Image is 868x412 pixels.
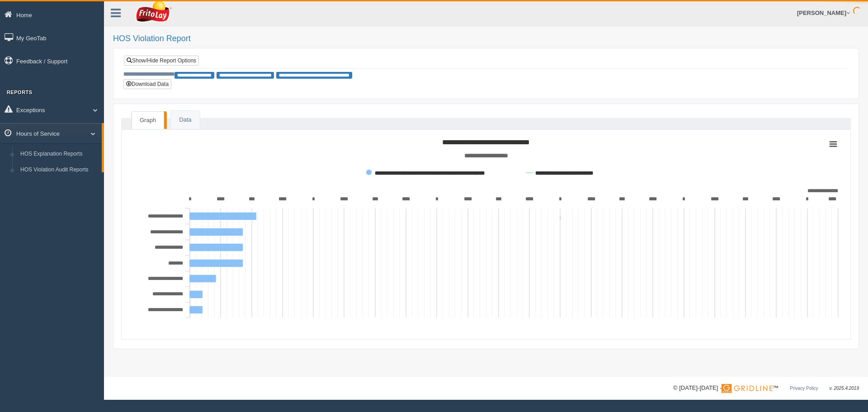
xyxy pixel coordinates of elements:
h2: HOS Violation Report [113,34,859,43]
button: Download Data [123,79,171,89]
span: v. 2025.4.2019 [830,386,859,391]
img: Gridline [722,384,773,393]
div: © [DATE]-[DATE] - ™ [673,384,859,393]
a: Privacy Policy [790,386,818,391]
a: Graph [132,111,164,129]
a: HOS Explanation Reports [16,146,102,162]
a: Show/Hide Report Options [124,56,199,66]
a: HOS Violation Audit Reports [16,162,102,178]
a: Data [171,111,199,129]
